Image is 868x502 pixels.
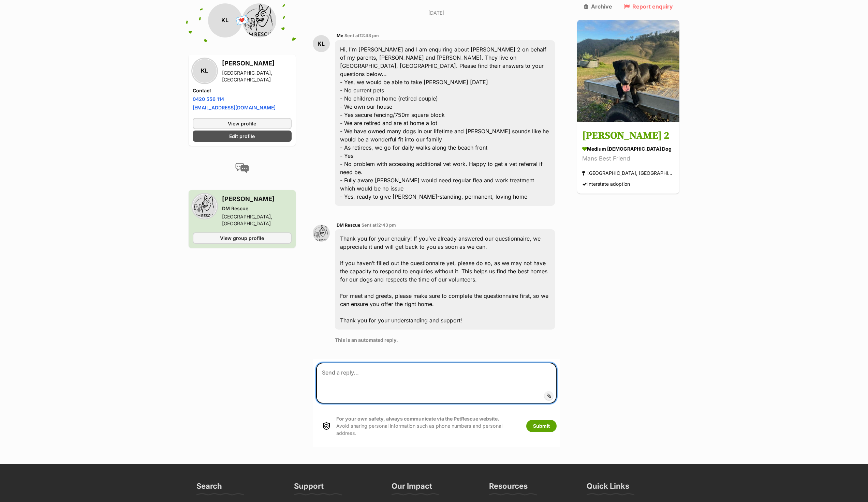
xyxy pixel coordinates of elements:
div: Hi, I'm [PERSON_NAME] and I am enquiring about [PERSON_NAME] 2 on behalf of my parents, [PERSON_N... [335,40,555,206]
div: Thank you for your enquiry! If you’ve already answered our questionnaire, we appreciate it and wi... [335,229,555,330]
div: KL [193,59,217,83]
h3: Quick Links [587,481,629,495]
span: View profile [228,120,256,127]
img: conversation-icon-4a6f8262b818ee0b60e3300018af0b2d0b884aa5de6e9bcb8d3d4eeb1a70a7c4.svg [235,163,249,173]
span: View group profile [220,234,264,242]
div: KL [208,3,242,37]
h3: Search [196,481,222,495]
a: View profile [193,118,292,129]
span: Edit profile [229,133,255,140]
h4: Contact [193,87,292,94]
h3: Our Impact [392,481,432,495]
div: [GEOGRAPHIC_DATA], [GEOGRAPHIC_DATA] [582,169,674,178]
span: Sent at [362,223,396,228]
span: Sent at [344,33,379,38]
strong: For your own safety, always communicate via the PetRescue website. [336,416,499,422]
div: medium [DEMOGRAPHIC_DATA] Dog [582,146,674,153]
h3: Support [294,481,324,495]
h3: Resources [489,481,528,495]
span: DM Rescue [337,223,361,228]
p: [DATE] [313,9,560,16]
div: KL [313,35,330,52]
span: 💌 [234,13,250,28]
a: Archive [584,3,612,10]
button: Submit [526,420,557,432]
span: Me [337,33,343,38]
img: Bob 2 [577,20,679,122]
a: [EMAIL_ADDRESS][DOMAIN_NAME] [193,105,276,110]
div: Mans Best Friend [582,154,674,164]
p: This is an automated reply. [335,336,555,344]
img: DM Rescue profile pic [313,225,330,242]
a: [PERSON_NAME] 2 medium [DEMOGRAPHIC_DATA] Dog Mans Best Friend [GEOGRAPHIC_DATA], [GEOGRAPHIC_DAT... [577,123,679,194]
div: DM Rescue [222,205,292,212]
a: Edit profile [193,131,292,142]
img: DM Rescue profile pic [193,194,217,218]
span: 12:43 pm [377,223,396,228]
span: 12:43 pm [359,33,379,38]
div: Interstate adoption [582,180,630,189]
a: 0420 556 114 [193,96,224,102]
p: Avoid sharing personal information such as phone numbers and personal address. [336,415,519,437]
img: DM Rescue profile pic [242,3,276,37]
div: [GEOGRAPHIC_DATA], [GEOGRAPHIC_DATA] [222,213,292,227]
h3: [PERSON_NAME] [222,194,292,204]
h3: [PERSON_NAME] [222,59,292,68]
div: [GEOGRAPHIC_DATA], [GEOGRAPHIC_DATA] [222,70,292,83]
a: View group profile [193,232,292,244]
h3: [PERSON_NAME] 2 [582,128,674,144]
a: Report enquiry [624,3,673,10]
